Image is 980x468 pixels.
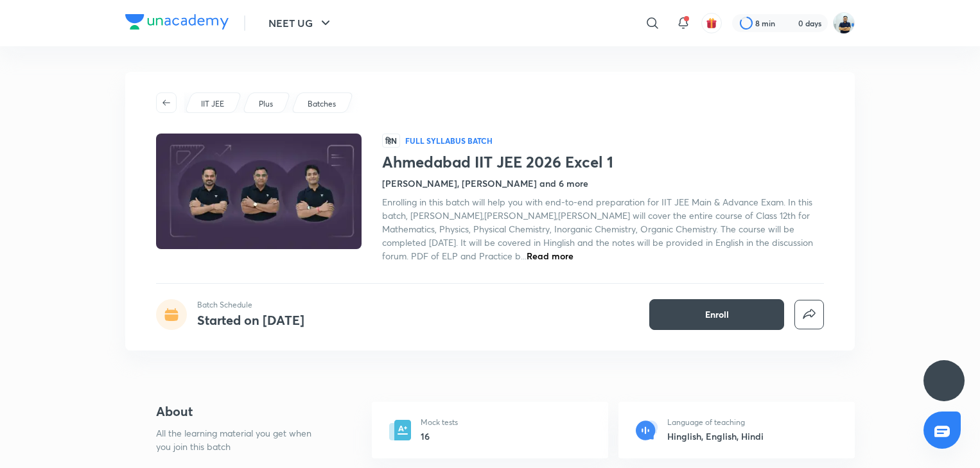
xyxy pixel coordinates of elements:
a: IIT JEE [199,98,227,110]
button: avatar [701,13,722,33]
p: All the learning material you get when you join this batch [156,426,322,453]
img: avatar [706,17,717,29]
p: Language of teaching [667,417,764,428]
p: Batches [308,98,336,110]
h6: 16 [421,429,458,443]
span: Enroll [705,308,729,321]
h6: Hinglish, English, Hindi [667,429,764,443]
a: Batches [306,98,338,110]
img: URVIK PATEL [833,12,855,34]
p: Full Syllabus Batch [405,135,493,146]
a: Company Logo [125,14,229,33]
p: Plus [259,98,273,110]
h4: About [156,402,331,421]
p: Batch Schedule [197,299,304,311]
a: Plus [257,98,276,110]
span: हिN [382,134,400,148]
button: Enroll [649,299,784,330]
h1: Ahmedabad IIT JEE 2026 Excel 1 [382,153,824,171]
span: Enrolling in this batch will help you with end-to-end preparation for IIT JEE Main & Advance Exam... [382,196,813,262]
p: IIT JEE [201,98,224,110]
img: ttu [936,373,952,388]
img: Company Logo [125,14,229,30]
span: Read more [527,250,573,262]
p: Mock tests [421,417,458,428]
h4: [PERSON_NAME], [PERSON_NAME] and 6 more [382,177,588,190]
button: NEET UG [261,10,341,36]
h4: Started on [DATE] [197,311,304,329]
img: streak [783,17,796,30]
img: Thumbnail [154,132,363,250]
